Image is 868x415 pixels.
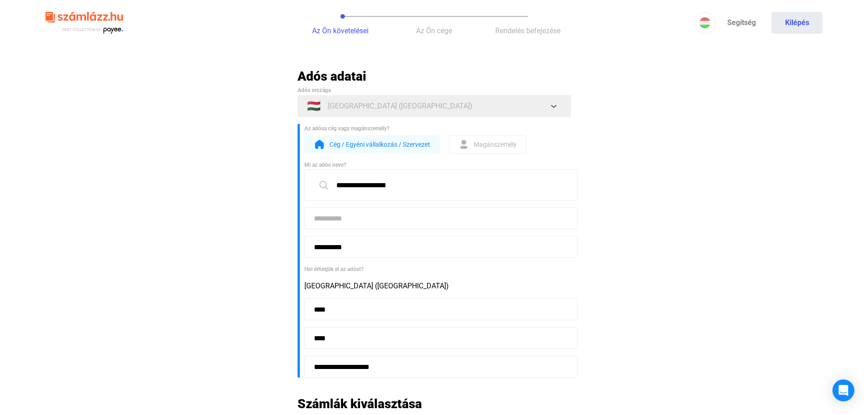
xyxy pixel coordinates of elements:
h2: Számlák kiválasztása [298,396,422,412]
span: Adós országa [298,87,331,93]
div: Hol érhetjük el az adóst? [304,265,571,274]
div: Az adósa cég vagy magánszemély? [304,124,571,133]
span: Magánszemély [474,139,517,150]
span: Az Ön cége [416,26,452,35]
div: Open Intercom Messenger [832,379,854,401]
a: Segítség [716,12,767,34]
button: Kilépés [771,12,822,34]
span: Cég / Egyéni vállalkozás / Szervezet [329,139,430,150]
h2: Adós adatai [298,68,571,84]
button: form-orgCég / Egyéni vállalkozás / Szervezet [304,135,440,154]
span: [GEOGRAPHIC_DATA] ([GEOGRAPHIC_DATA]) [328,101,473,112]
div: [GEOGRAPHIC_DATA] ([GEOGRAPHIC_DATA]) [304,281,571,292]
button: HU [694,12,716,34]
button: 🇭🇺[GEOGRAPHIC_DATA] ([GEOGRAPHIC_DATA]) [298,95,571,117]
img: HU [699,17,710,28]
img: form-ind [458,139,469,150]
img: szamlazzhu-logo [46,8,123,38]
img: form-org [314,139,325,150]
button: form-indMagánszemély [449,135,526,154]
span: 🇭🇺 [307,101,321,112]
div: Mi az adós neve? [304,160,571,169]
span: Az Ön követelései [312,26,369,35]
span: Rendelés befejezése [495,26,560,35]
